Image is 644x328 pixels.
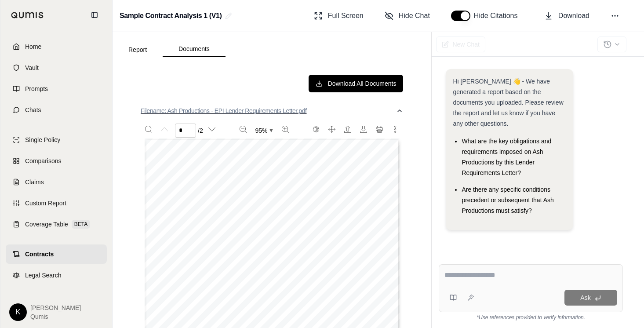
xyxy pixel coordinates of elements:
[341,122,355,136] button: Open file
[6,130,107,149] a: Single Policy
[203,264,253,268] span: ASH PRODUCTIONS, LLC
[157,122,171,136] button: Previous page
[474,11,523,21] span: Hide Citations
[25,84,48,93] span: Prompts
[205,122,219,136] button: Next page
[167,292,373,297] span: The insurance requirements provided do not modify any provisions of the Loan Documents regarding ...
[25,135,60,144] span: Single Policy
[462,138,551,176] span: What are the key obligations and requirements imposed on Ash Productions by this Lender Requireme...
[141,99,403,122] button: Filename: Ash Productions - EPI Lender Requirements Letter.pdf
[167,187,210,191] span: [STREET_ADDRESS],
[197,254,200,258] span: b)
[25,178,44,186] span: Claims
[564,290,617,306] button: Ask
[167,211,371,215] span: Bank of America requires proof of insurance coverage in connection with your recently approved cr...
[381,7,433,25] button: Hide Chat
[388,122,402,136] button: More actions
[167,297,362,302] span: They represent the minimum requirements of the Bank and should not be considered advice or an opi...
[310,7,367,25] button: Full Screen
[6,172,107,192] a: Claims
[25,199,66,208] span: Custom Report
[167,321,222,326] span: America to our email address:
[325,122,339,136] button: Full screen
[357,122,371,136] button: Download
[167,182,218,186] span: ASH PRODUCTIONS, LLC
[284,278,386,283] span: Bank of America, N.A., [GEOGRAPHIC_DATA] - 900
[6,79,107,98] a: Prompts
[113,43,163,57] button: Report
[213,259,214,263] span: .
[580,294,590,301] span: Ask
[142,122,156,136] button: Search
[120,8,222,24] h2: Sample Contract Analysis 1 (V1)
[558,11,589,21] span: Download
[25,271,62,280] span: Legal Search
[399,11,430,21] span: Hide Chat
[167,239,180,244] span: delays.
[25,106,41,114] span: Chats
[212,201,213,205] span: :
[308,321,309,326] span: .
[167,215,372,220] span: This correspondence describes the minimum insurance requirements and should be forwarded to the i...
[167,302,376,306] span: regarding an adequate property and/or casualty insurance program to meet your needs. Please seek ...
[453,78,563,127] span: Hi [PERSON_NAME] 👋 - We have generated a report based on the documents you uploaded. Please revie...
[6,193,107,213] a: Custom Report
[72,220,90,229] span: BETA
[30,312,81,321] span: Qumis
[6,100,107,120] a: Chats
[175,124,196,138] input: Enter a page number
[6,215,107,234] a: Coverage TableBETA
[25,157,61,165] span: Comparisons
[167,230,365,234] span: For the collateral listed below, evidence of current insurance coverage (as detailed in the attac...
[177,201,212,205] span: [PERSON_NAME]
[309,122,323,136] button: Switch to the dark theme
[167,177,201,182] span: [PERSON_NAME]
[87,8,102,22] button: Collapse sidebar
[6,244,107,264] a: Contracts
[222,321,309,325] a: mailto:commercialpcinsurancemonitoring@bofa.com
[197,249,336,253] span: a) All inventory, including all materials, work in process and finished goods.
[6,151,107,171] a: Comparisons
[25,63,39,72] span: Vault
[141,106,307,115] p: Filename: Ash Productions - EPI Lender Requirements Letter.pdf
[182,244,239,248] span: Business Personal Property:
[167,264,201,268] span: Collateral Owner:
[11,12,44,18] img: Qumis Logo
[223,321,294,326] span: [EMAIL_ADDRESS][DOMAIN_NAME]
[6,58,107,77] a: Vault
[25,42,41,51] span: Home
[6,37,107,56] a: Home
[328,11,364,21] span: Full Screen
[252,124,277,138] button: Zoom document
[462,186,553,214] span: Are there any specific conditions precedent or subsequent that Ash Productions must satisfy?
[167,307,235,311] span: your insurance advisor in this regard.
[167,278,282,283] span: Evidence of insurance may be mailed to the following address:
[163,42,226,57] button: Documents
[167,220,236,225] span: agent or broker insuring the property.
[6,266,107,285] a: Legal Search
[309,75,404,92] button: Download All Documents
[167,234,364,239] span: Insurance Requirements) must be received by the Bank prior to the scheduled closing date to avoid...
[25,250,54,259] span: Contracts
[541,7,593,25] button: Download
[278,122,292,136] button: Zoom in
[167,191,235,196] span: [GEOGRAPHIC_DATA], 32086-7683
[25,220,68,229] span: Coverage Table
[203,254,372,258] span: All machinery, furniture, fixtures, and other equipment of every type now owned or hereafter
[9,303,27,321] div: K
[167,283,296,288] span: Building, [GEOGRAPHIC_DATA]-026-06-06, [STREET_ADDRESS]
[236,122,250,136] button: Zoom out
[167,168,180,172] span: [DATE]
[439,312,623,321] div: *Use references provided to verify information.
[167,317,375,321] span: Please deliver, or have your insurance agent deliver, a copy of your insurance policy renewal ann...
[167,201,176,205] span: Dear
[198,126,203,135] span: / 2
[30,303,81,312] span: [PERSON_NAME]
[197,259,213,263] span: acquired
[372,122,386,136] button: Print
[255,126,268,135] span: 95 %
